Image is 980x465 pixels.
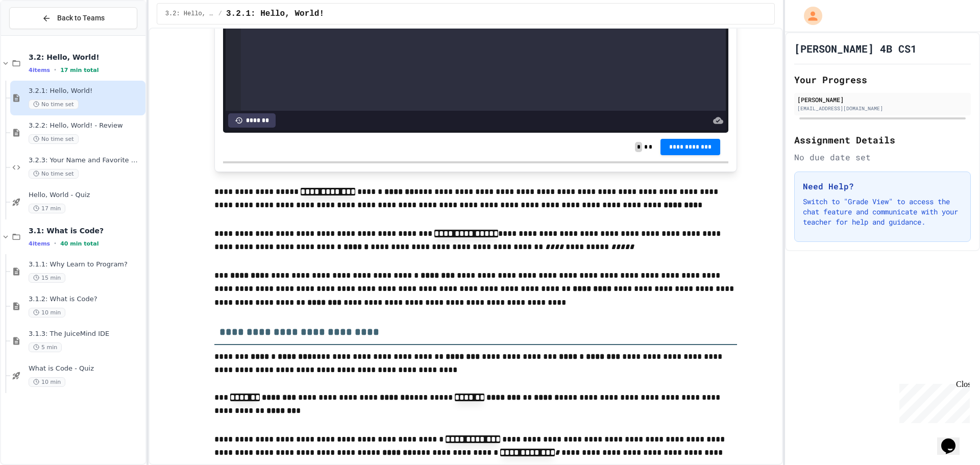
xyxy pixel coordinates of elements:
iframe: chat widget [895,380,970,423]
span: Back to Teams [57,13,105,23]
span: No time set [29,100,79,109]
span: 4 items [29,67,50,74]
span: Hello, World - Quiz [29,191,143,200]
div: [PERSON_NAME] [797,95,968,104]
span: 3.2: Hello, World! [29,53,143,62]
span: 3.2.1: Hello, World! [226,8,324,20]
span: 17 min total [60,67,99,74]
span: No time set [29,134,79,144]
span: 15 min [29,273,65,283]
span: 3.2.2: Hello, World! - Review [29,121,143,130]
div: Chat with us now!Close [4,4,70,65]
h2: Your Progress [794,72,971,87]
span: 3.1.1: Why Learn to Program? [29,260,143,269]
span: No time set [29,169,79,179]
span: 3.1.2: What is Code? [29,295,143,304]
span: 3.2.1: Hello, World! [29,87,143,95]
div: My Account [793,4,825,28]
span: What is Code - Quiz [29,364,143,373]
span: 10 min [29,377,65,387]
div: [EMAIL_ADDRESS][DOMAIN_NAME] [797,105,968,112]
span: 40 min total [60,240,99,247]
span: 4 items [29,240,50,247]
span: • [54,239,56,248]
h1: [PERSON_NAME] 4B CS1 [794,41,917,56]
span: 10 min [29,308,65,317]
div: No due date set [794,151,971,163]
h3: Need Help? [803,180,962,192]
span: 5 min [29,342,62,352]
button: Back to Teams [9,7,137,29]
span: • [54,66,56,74]
h2: Assignment Details [794,133,971,147]
p: Switch to "Grade View" to access the chat feature and communicate with your teacher for help and ... [803,197,962,227]
span: 3.1: What is Code? [29,226,143,235]
span: 17 min [29,204,65,213]
span: 3.2: Hello, World! [165,10,214,18]
span: 3.2.3: Your Name and Favorite Movie [29,156,143,165]
span: / [218,10,222,18]
iframe: chat widget [937,424,970,455]
span: 3.1.3: The JuiceMind IDE [29,330,143,338]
